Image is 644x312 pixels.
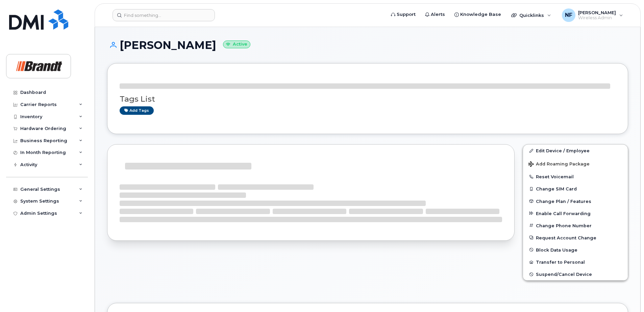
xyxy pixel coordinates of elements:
button: Block Data Usage [523,244,628,256]
button: Change Phone Number [523,219,628,232]
span: Add Roaming Package [528,161,590,168]
button: Add Roaming Package [523,157,628,171]
h3: Tags List [120,95,616,103]
button: Request Account Change [523,232,628,244]
h1: [PERSON_NAME] [107,39,628,51]
a: Add tags [120,106,154,115]
span: Suspend/Cancel Device [536,272,592,277]
button: Change SIM Card [523,183,628,195]
span: Change Plan / Features [536,199,591,204]
button: Enable Call Forwarding [523,207,628,219]
button: Reset Voicemail [523,171,628,183]
button: Change Plan / Features [523,195,628,207]
span: Enable Call Forwarding [536,211,591,216]
small: Active [223,41,250,48]
a: Edit Device / Employee [523,145,628,157]
button: Suspend/Cancel Device [523,268,628,280]
button: Transfer to Personal [523,256,628,268]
